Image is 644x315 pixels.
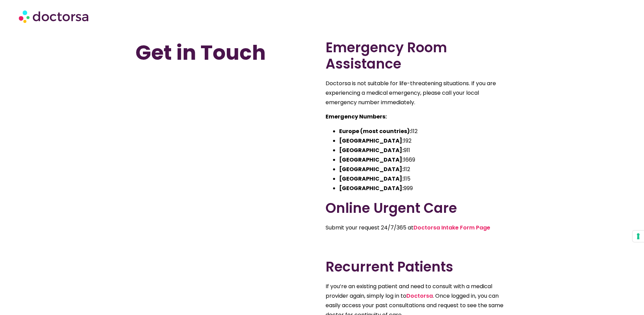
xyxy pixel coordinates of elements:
[339,184,509,193] li: 999
[339,165,404,173] strong: [GEOGRAPHIC_DATA]:
[339,175,404,183] strong: [GEOGRAPHIC_DATA]:
[632,230,644,242] button: Your consent preferences for tracking technologies
[339,127,411,135] strong: Europe (most countries):
[326,39,509,72] h2: Emergency Room Assistance
[406,292,433,300] a: Doctorsa
[339,146,509,155] li: 911
[339,136,509,146] li: 192
[135,39,319,66] h1: Get in Touch
[339,127,509,136] li: 112
[339,146,404,154] strong: [GEOGRAPHIC_DATA]:
[339,156,404,164] strong: [GEOGRAPHIC_DATA]:
[339,165,509,174] li: 112
[339,137,404,145] strong: [GEOGRAPHIC_DATA]:
[339,184,404,192] strong: [GEOGRAPHIC_DATA]:
[413,224,490,231] a: Doctorsa Intake Form Page
[339,155,509,165] li: 1669
[326,259,509,275] h2: Recurrent Patients
[339,174,509,184] li: 115
[326,113,387,121] strong: Emergency Numbers:
[326,223,509,233] p: Submit your request 24/7/365 at
[326,79,509,107] p: Doctorsa is not suitable for life-threatening situations. If you are experiencing a medical emerg...
[326,200,509,216] h2: Online Urgent Care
